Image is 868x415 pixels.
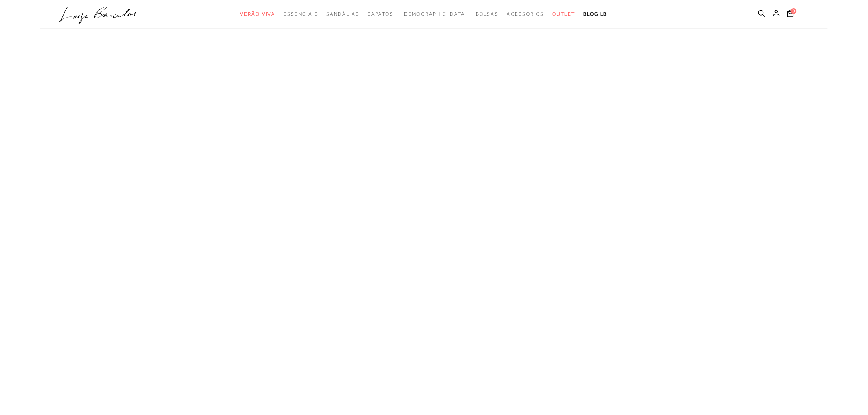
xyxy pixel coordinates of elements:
span: BLOG LB [583,11,607,17]
a: categoryNavScreenReaderText [553,7,576,22]
a: BLOG LB [583,7,607,22]
a: categoryNavScreenReaderText [327,7,359,22]
a: categoryNavScreenReaderText [507,7,544,22]
span: Essenciais [283,11,318,17]
span: Acessórios [507,11,544,17]
span: 0 [791,8,797,14]
a: categoryNavScreenReaderText [368,7,393,22]
a: categoryNavScreenReaderText [240,7,275,22]
span: Outlet [553,11,576,17]
span: Verão Viva [240,11,275,17]
a: categoryNavScreenReaderText [476,7,499,22]
span: Bolsas [476,11,499,17]
span: [DEMOGRAPHIC_DATA] [402,11,468,17]
button: 0 [785,9,796,20]
span: Sapatos [368,11,393,17]
a: noSubCategoriesText [402,7,468,22]
span: Sandálias [327,11,359,17]
a: categoryNavScreenReaderText [283,7,318,22]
